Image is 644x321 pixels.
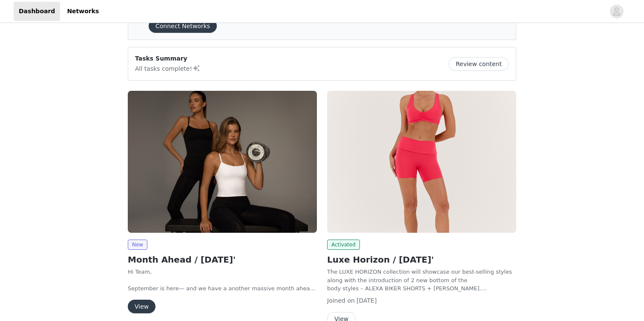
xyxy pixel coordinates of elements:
[14,2,60,21] a: Dashboard
[128,304,155,310] a: View
[128,91,317,233] img: Muscle Republic
[327,91,516,233] img: Muscle Republic
[128,240,147,250] span: New
[128,284,317,293] p: September is here— and we have a another massive month ahead.
[448,57,509,71] button: Review content
[128,253,317,266] h2: Month Ahead / [DATE]'
[327,253,516,266] h2: Luxe Horizon / [DATE]'
[612,5,621,18] div: avatar
[62,2,104,21] a: Networks
[327,240,360,250] span: Activated
[135,63,201,73] p: All tasks complete!
[327,297,355,304] span: Joined on
[128,300,155,313] button: View
[356,297,377,304] span: [DATE]
[149,19,217,33] button: Connect Networks
[327,268,516,293] p: The LUXE HORIZON collection will showcase our best-selling styles along with the introduction of ...
[135,54,201,63] p: Tasks Summary
[128,268,317,276] p: Hi Team,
